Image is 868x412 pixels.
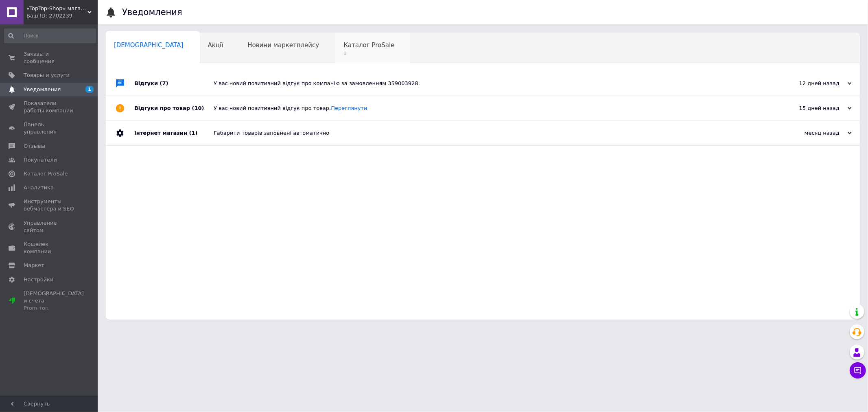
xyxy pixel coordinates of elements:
[247,42,319,49] span: Новини маркетплейсу
[26,12,98,20] div: Ваш ID: 2702239
[214,80,770,87] div: У вас новий позитивний відгук про компанію за замовленням 359003928.
[214,129,770,137] div: Габарити товарів заповнені автоматично
[24,198,75,213] span: Инструменты вебмастера и SEO
[134,71,214,96] div: Відгуки
[770,129,852,137] div: месяц назад
[85,86,94,93] span: 1
[160,80,168,86] span: (7)
[24,184,54,191] span: Аналитика
[770,80,852,87] div: 12 дней назад
[24,121,75,136] span: Панель управления
[214,105,770,112] div: У вас новий позитивний відгук про товар.
[24,50,75,65] span: Заказы и сообщения
[24,170,68,178] span: Каталог ProSale
[208,42,223,49] span: Акції
[114,42,184,49] span: [DEMOGRAPHIC_DATA]
[26,5,87,12] span: «TopTop-Shop» магазин детской одежды
[189,130,197,136] span: (1)
[770,105,852,112] div: 15 дней назад
[24,290,84,312] span: [DEMOGRAPHIC_DATA] и счета
[24,219,75,234] span: Управление сайтом
[343,50,394,57] span: 1
[192,105,204,111] span: (10)
[4,28,96,43] input: Поиск
[850,362,866,379] button: Чат с покупателем
[24,72,70,79] span: Товары и услуги
[24,156,57,164] span: Покупатели
[24,86,61,93] span: Уведомления
[24,142,45,150] span: Отзывы
[24,276,53,283] span: Настройки
[24,262,44,269] span: Маркет
[24,241,75,255] span: Кошелек компании
[134,121,214,145] div: Інтернет магазин
[343,42,394,49] span: Каталог ProSale
[134,96,214,121] div: Відгуки про товар
[24,305,84,312] div: Prom топ
[24,100,75,114] span: Показатели работы компании
[331,105,367,111] a: Переглянути
[122,7,182,17] h1: Уведомления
